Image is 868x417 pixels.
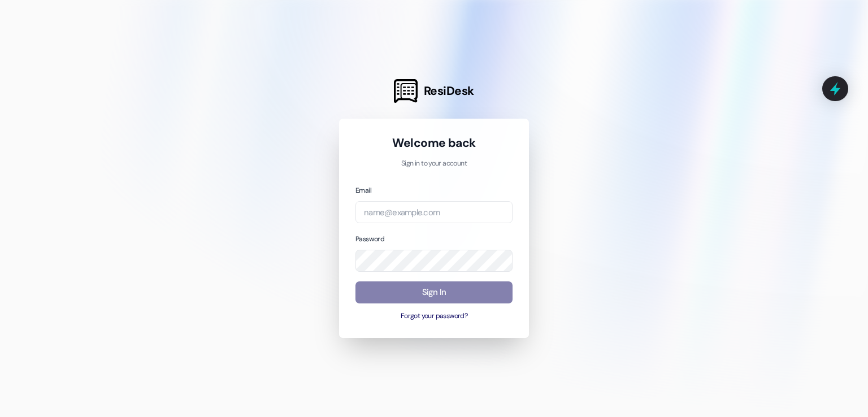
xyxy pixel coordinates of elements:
h1: Welcome back [355,135,513,151]
label: Email [355,186,371,195]
button: Forgot your password? [355,311,513,322]
label: Password [355,234,384,244]
input: name@example.com [355,201,513,223]
button: Sign In [355,281,513,303]
img: ResiDesk Logo [394,79,418,103]
p: Sign in to your account [355,159,513,169]
span: ResiDesk [424,83,474,99]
